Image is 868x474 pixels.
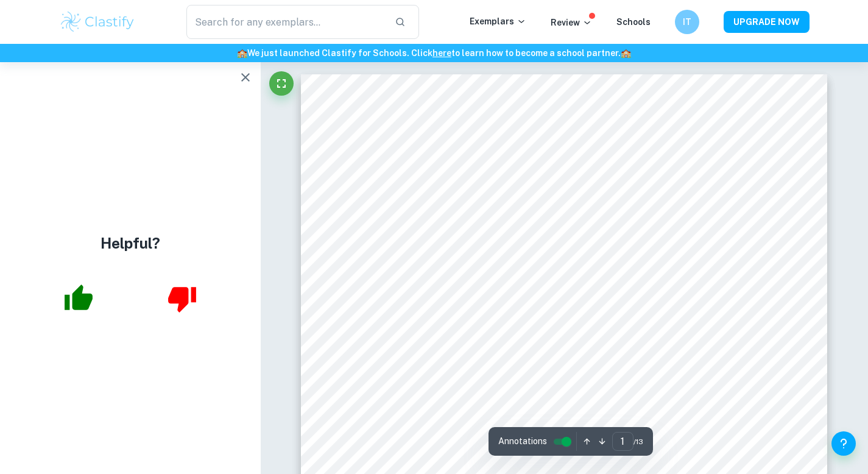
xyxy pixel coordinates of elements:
[59,10,136,34] img: Clastify logo
[432,48,451,58] a: here
[680,15,694,29] h6: IT
[186,5,386,39] input: Search for any exemplars...
[498,435,547,448] span: Annotations
[101,232,160,254] h4: Helpful?
[616,17,651,27] a: Schools
[269,71,294,96] button: Fullscreen
[470,15,526,28] p: Exemplars
[831,431,856,456] button: Help and Feedback
[2,46,866,60] h6: We just launched Clastify for Schools. Click to learn how to become a school partner.
[633,436,643,447] span: / 13
[551,16,592,29] p: Review
[724,11,810,33] button: UPGRADE NOW
[675,10,699,34] button: IT
[237,48,247,58] span: 🏫
[621,48,631,58] span: 🏫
